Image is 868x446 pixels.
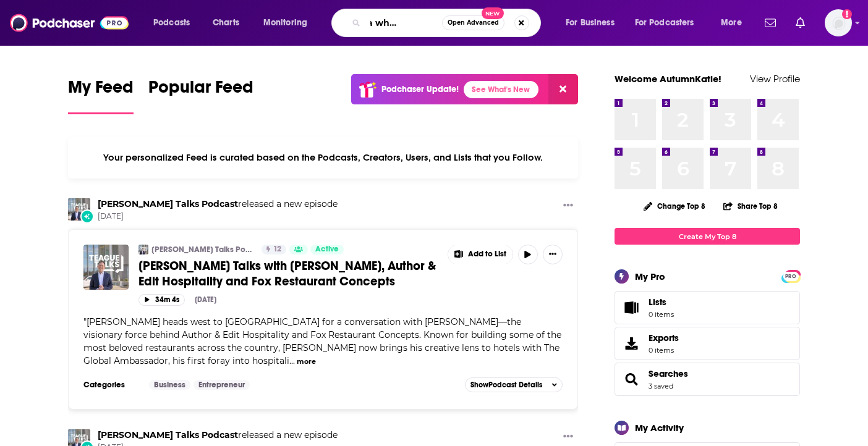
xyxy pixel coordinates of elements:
span: Active [315,243,339,256]
a: Entrepreneur [194,380,250,390]
button: Change Top 8 [636,198,713,214]
a: Show notifications dropdown [760,12,781,33]
button: open menu [557,13,630,33]
span: [PERSON_NAME] heads west to [GEOGRAPHIC_DATA] for a conversation with [PERSON_NAME]—the visionary... [83,316,561,366]
a: Exports [615,327,800,360]
button: ShowPodcast Details [465,377,563,392]
img: Teague Talks Podcast [138,245,148,255]
a: Lists [615,291,800,324]
img: Podchaser - Follow, Share and Rate Podcasts [10,11,129,35]
a: 12 [262,245,286,255]
span: Exports [649,332,679,343]
span: Lists [649,297,674,308]
a: 3 saved [649,382,673,390]
a: Teague Talks Podcast [98,198,238,209]
div: My Pro [635,271,665,282]
a: Popular Feed [148,77,253,114]
span: Show Podcast Details [470,381,542,389]
p: Podchaser Update! [381,84,459,95]
button: open menu [627,13,712,33]
a: Charts [205,13,247,33]
span: Monitoring [263,14,307,32]
a: Searches [649,368,688,379]
span: " [83,316,561,366]
button: Show More Button [543,245,563,264]
a: See What's New [464,81,538,98]
span: 0 items [649,346,679,355]
span: 0 items [649,310,674,319]
span: Lists [649,297,666,308]
span: Open Advanced [448,20,499,26]
a: Teague Talks Podcast [98,429,238,440]
span: ... [289,355,295,366]
a: Active [310,245,344,255]
div: Your personalized Feed is curated based on the Podcasts, Creators, Users, and Lists that you Follow. [68,137,578,179]
a: My Feed [68,77,134,114]
h3: Categories [83,380,139,390]
span: Add to List [468,250,506,259]
img: Teague Talks with Sam Fox, Author & Edit Hospitality and Fox Restaurant Concepts [83,245,129,290]
span: Podcasts [153,14,190,32]
div: Search podcasts, credits, & more... [343,9,553,37]
svg: Add a profile image [842,9,852,19]
img: Teague Talks Podcast [68,198,90,221]
button: Show More Button [558,429,578,445]
button: Open AdvancedNew [442,15,504,30]
a: [PERSON_NAME] Talks with [PERSON_NAME], Author & Edit Hospitality and Fox Restaurant Concepts [138,258,439,289]
span: For Podcasters [635,14,694,32]
span: 12 [273,243,281,256]
button: 34m 4s [138,294,185,306]
span: [PERSON_NAME] Talks with [PERSON_NAME], Author & Edit Hospitality and Fox Restaurant Concepts [138,258,436,289]
span: For Business [566,14,615,32]
button: more [297,356,316,367]
span: Searches [615,363,800,396]
span: Popular Feed [148,77,253,105]
span: Exports [619,335,644,352]
a: Show notifications dropdown [791,12,810,33]
button: Show profile menu [825,9,852,36]
a: Create My Top 8 [615,228,800,245]
button: Show More Button [558,198,578,214]
span: Lists [619,299,644,316]
a: Business [149,380,190,390]
button: open menu [712,13,757,33]
span: Charts [213,14,239,32]
a: Welcome AutumnKatie! [615,73,721,85]
div: My Activity [635,422,684,434]
h3: released a new episode [98,429,338,441]
div: New Episode [80,209,94,223]
button: open menu [255,13,323,33]
span: New [482,7,504,19]
img: User Profile [825,9,852,36]
div: [DATE] [195,295,216,304]
a: Searches [619,371,644,388]
a: View Profile [750,73,800,85]
span: Logged in as AutumnKatie [825,9,852,36]
span: More [721,14,742,32]
span: PRO [783,272,798,281]
button: Share Top 8 [723,194,778,218]
span: My Feed [68,77,134,105]
input: Search podcasts, credits, & more... [365,13,442,33]
a: [PERSON_NAME] Talks Podcast [151,245,253,255]
button: open menu [145,13,206,33]
button: Show More Button [448,245,513,264]
a: PRO [783,271,798,280]
span: [DATE] [98,211,338,222]
h3: released a new episode [98,198,338,210]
